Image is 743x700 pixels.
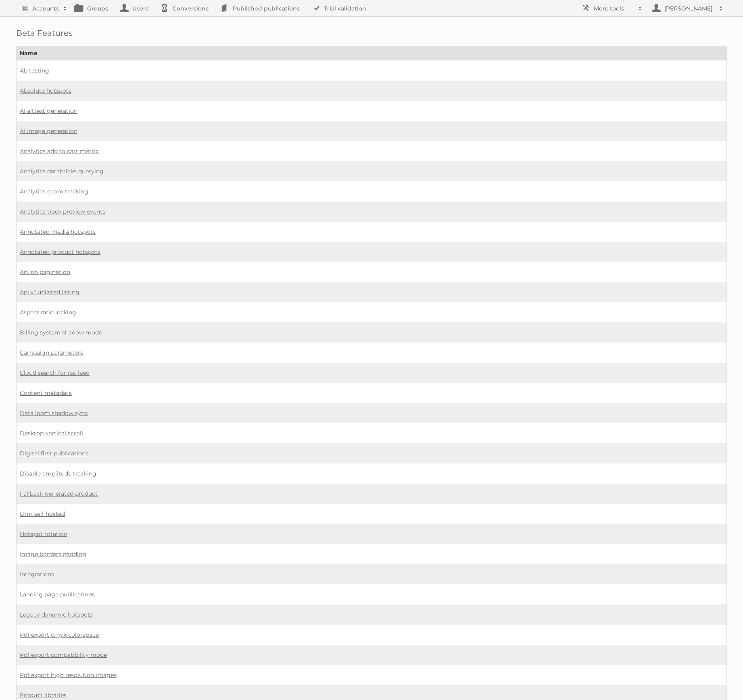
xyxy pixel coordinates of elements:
a: Fallback generated product [20,490,98,497]
a: Pdf export cmyk colorspace [20,631,99,638]
a: Legacy dynamic hotspots [20,611,93,618]
a: Pdf export high resolution images [20,671,117,679]
a: Desktop vertical scroll [20,430,83,437]
a: Gtm self hosted [20,510,65,517]
a: Aspect ratio locking [20,309,76,316]
a: Product libraries [20,692,67,699]
h1: Beta Features [16,28,727,38]
a: Absolute hotspots [20,87,71,94]
a: Ab testing [20,67,49,74]
a: Landing page publications [20,591,95,598]
a: Api no pagination [20,268,70,276]
a: Content metadata [20,389,72,397]
h2: More tools [594,4,634,12]
a: Annotated media hotspots [20,228,96,235]
a: Api v1 unlisted listing [20,289,79,296]
a: AI alttext generation [20,107,77,114]
a: Cloud search for rss feed [20,369,90,376]
h2: Accounts [32,4,59,12]
a: Analytics track preview events [20,208,105,215]
a: Pdf export compatibility mode [20,651,107,658]
a: Integrations [20,571,54,578]
a: Analytics add to cart metric [20,147,99,155]
a: Disable amplitude tracking [20,470,96,477]
a: Analytics ecom tracking [20,188,88,195]
th: Name [17,46,727,60]
a: Billing system shadow mode [20,329,102,336]
a: Hotspot rotation [20,530,67,538]
a: AI image generation [20,127,77,135]
a: Image borders padding [20,550,86,558]
a: Campaign parameters [20,349,83,356]
a: Annotated product hotspots [20,248,100,255]
h2: [PERSON_NAME] [662,4,715,12]
a: Data loom shadow sync [20,409,88,417]
a: Digital first publications [20,450,88,457]
a: Analytics databricks querying [20,168,104,175]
